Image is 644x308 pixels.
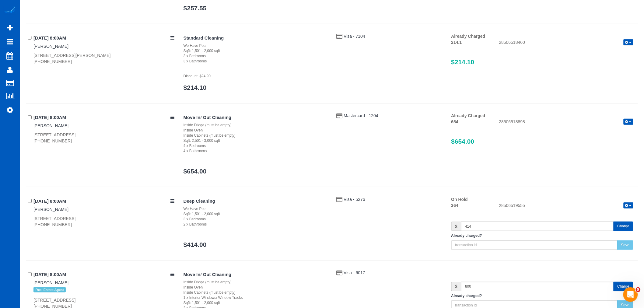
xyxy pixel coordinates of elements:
strong: Already Charged [451,34,485,39]
h4: [DATE] 8:00AM [33,199,174,204]
div: Sqft: 1,501 - 2,000 sqft [184,300,327,306]
div: 28506519555 [495,202,638,210]
a: Visa - 5276 [344,197,365,202]
h4: Move In/ Out Cleaning [184,115,327,120]
div: 28506518898 [495,119,638,126]
img: Automaid Logo [4,6,16,15]
div: 4 x Bedrooms [184,143,327,149]
span: 5 [636,287,641,292]
div: Sqft: 1,501 - 2,000 sqft [184,212,327,217]
iframe: Intercom live chat [623,287,638,302]
div: 3 x Bathrooms [184,59,327,64]
a: [PERSON_NAME] [33,44,68,49]
h5: Already charged? [451,294,633,298]
a: Visa - 6017 [344,270,365,275]
div: [STREET_ADDRESS] [PHONE_NUMBER] [33,215,174,228]
strong: 214.1 [451,40,462,45]
div: 3 x Bedrooms [184,217,327,222]
span: $ [451,222,461,231]
h4: Deep Cleaning [184,199,327,204]
a: [PERSON_NAME] [33,207,68,212]
div: Inside Fridge (must be empty) [184,280,327,285]
h4: Move In/ Out Cleaning [184,272,327,277]
a: $214.10 [184,84,207,91]
a: [PERSON_NAME] [33,280,68,285]
a: Visa - 7104 [344,34,365,39]
div: 3 x Bedrooms [184,54,327,59]
div: 28506518460 [495,39,638,47]
a: Mastercard - 1204 [344,113,378,118]
input: transaction id [451,240,618,250]
div: 4 x Bathrooms [184,149,327,154]
a: $257.55 [184,5,207,12]
strong: 364 [451,203,458,208]
div: We Have Pets [184,43,327,48]
small: Discount: $24.90 [184,74,211,78]
span: $654.00 [451,138,474,145]
div: Inside Cabinets (must be empty) [184,290,327,295]
span: $214.10 [451,58,474,65]
span: $ [451,282,461,291]
div: Inside Oven [184,285,327,290]
h5: Already charged? [451,234,633,238]
div: 2 x Bathrooms [184,222,327,227]
strong: On Hold [451,197,468,202]
div: We Have Pets [184,206,327,212]
div: Inside Cabinets (must be empty) [184,133,327,138]
h4: [DATE] 8:00AM [33,115,174,120]
a: [PERSON_NAME] [33,123,68,128]
div: Sqft: 1,501 - 2,000 sqft [184,48,327,54]
div: Sqft: 2,501 - 3,000 sqft [184,138,327,143]
button: Charge [614,222,633,231]
h4: Standard Cleaning [184,36,327,41]
div: 1 x Interior Windows/ Window Tracks [184,295,327,300]
button: Charge [614,282,633,291]
strong: Already Charged [451,113,485,118]
span: Real Estate Agent [33,287,66,292]
div: Inside Fridge (must be empty) [184,123,327,128]
div: [STREET_ADDRESS][PERSON_NAME] [PHONE_NUMBER] [33,52,174,65]
h4: [DATE] 8:00AM [33,272,174,277]
div: Inside Oven [184,128,327,133]
h4: [DATE] 8:00AM [33,36,174,41]
div: Tags [33,286,174,294]
a: $414.00 [184,241,207,248]
a: $654.00 [184,168,207,175]
div: [STREET_ADDRESS] [PHONE_NUMBER] [33,132,174,144]
strong: 654 [451,119,458,124]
